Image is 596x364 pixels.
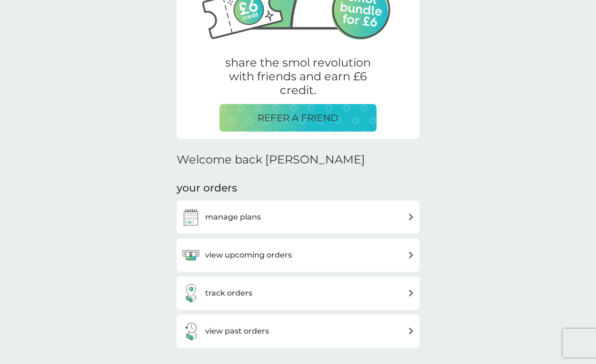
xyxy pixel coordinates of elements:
[205,325,269,337] h3: view past orders
[219,104,377,132] button: REFER A FRIEND
[407,213,415,220] img: arrow right
[205,211,261,223] h3: manage plans
[407,251,415,259] img: arrow right
[177,181,237,196] h3: your orders
[177,153,365,167] h2: Welcome back [PERSON_NAME]
[219,56,377,97] p: share the smol revolution with friends and earn £6 credit.
[407,289,415,297] img: arrow right
[205,287,252,299] h3: track orders
[205,249,292,261] h3: view upcoming orders
[258,110,338,125] p: REFER A FRIEND
[407,327,415,335] img: arrow right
